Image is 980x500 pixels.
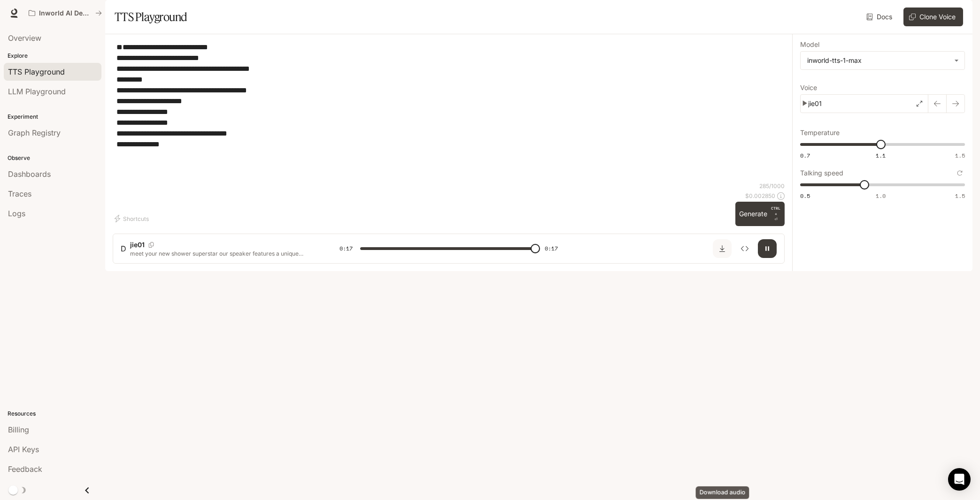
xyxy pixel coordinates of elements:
p: ⏎ [771,205,781,222]
p: Temperature [800,129,840,136]
span: 1.1 [876,152,886,159]
button: Copy Voice ID [145,242,158,248]
div: inworld-tts-1-max [807,56,949,65]
button: All workspaces [24,4,106,23]
button: Reset to default [955,168,965,178]
p: jie01 [130,240,145,250]
span: 1.0 [876,192,886,200]
p: CTRL + [771,205,781,217]
button: Download audio [713,239,732,258]
div: D [121,243,126,254]
div: inworld-tts-1-max [801,52,965,69]
h1: TTS Playground [115,8,187,26]
p: jie01 [808,99,822,108]
span: 0.7 [800,152,810,159]
button: Clone Voice [903,8,963,26]
span: 0:17 [545,244,558,253]
p: Model [800,41,819,48]
p: Voice [800,84,817,91]
div: Open Intercom Messenger [948,468,971,491]
button: Shortcuts [113,211,153,226]
span: 1.5 [955,152,965,159]
span: 1.5 [955,192,965,200]
div: Download audio [696,486,749,499]
p: meet your new shower superstar our speaker features a unique waterproof touchscreen that stays cr... [130,250,317,258]
a: Docs [864,8,896,26]
span: 0:17 [340,244,353,253]
button: Inspect [735,239,754,258]
button: GenerateCTRL +⏎ [735,202,785,226]
p: Inworld AI Demos [39,9,92,17]
span: 0.5 [800,192,810,200]
p: Talking speed [800,170,843,176]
